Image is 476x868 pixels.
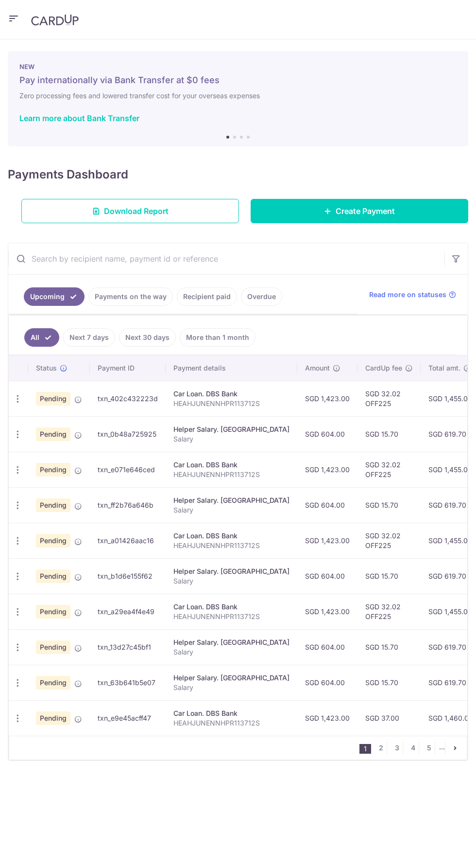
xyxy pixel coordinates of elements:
[173,470,289,479] p: HEAHJUNENNHPR113712S
[36,676,70,690] span: Pending
[375,742,387,754] a: 2
[359,736,467,760] nav: pager
[173,602,289,612] div: Car Loan. DBS Bank
[177,287,237,306] a: Recipient paid
[173,389,289,399] div: Car Loan. DBS Bank
[297,452,357,487] td: SGD 1,423.00
[90,416,166,452] td: txn_0b48a725925
[357,665,421,700] td: SGD 15.70
[357,452,421,487] td: SGD 32.02 OFF225
[297,700,357,736] td: SGD 1,423.00
[407,742,419,754] a: 4
[423,742,435,754] a: 5
[357,381,421,416] td: SGD 32.02 OFF225
[173,505,289,515] p: Salary
[173,425,289,434] div: Helper Salary. [GEOGRAPHIC_DATA]
[31,14,79,26] img: CardUp
[369,290,446,300] span: Read more on statuses
[297,594,357,629] td: SGD 1,423.00
[36,498,70,512] span: Pending
[36,605,70,619] span: Pending
[21,199,239,223] a: Download Report
[297,558,357,594] td: SGD 604.00
[173,576,289,586] p: Salary
[36,427,70,441] span: Pending
[8,166,128,183] h4: Payments Dashboard
[63,328,115,347] a: Next 7 days
[90,629,166,665] td: txn_13d27c45bf1
[297,629,357,665] td: SGD 604.00
[173,612,289,621] p: HEAHJUNENNHPR113712S
[173,647,289,657] p: Salary
[297,381,357,416] td: SGD 1,423.00
[173,541,289,550] p: HEAHJUNENNHPR113712S
[19,63,457,71] p: NEW
[357,487,421,523] td: SGD 15.70
[369,290,456,300] a: Read more on statuses
[305,363,330,373] span: Amount
[90,355,166,381] th: Payment ID
[173,399,289,408] p: HEAHJUNENNHPR113712S
[365,363,402,373] span: CardUp fee
[173,567,289,576] div: Helper Salary. [GEOGRAPHIC_DATA]
[36,640,70,654] span: Pending
[36,392,70,406] span: Pending
[359,744,371,754] li: 1
[90,665,166,700] td: txn_63b641b5e07
[36,463,70,477] span: Pending
[297,523,357,558] td: SGD 1,423.00
[90,558,166,594] td: txn_b1d6e155f62
[90,452,166,487] td: txn_e071e646ced
[104,205,169,217] span: Download Report
[90,700,166,736] td: txn_e9e45acff47
[357,523,421,558] td: SGD 32.02 OFF225
[119,328,176,347] a: Next 30 days
[173,718,289,728] p: HEAHJUNENNHPR113712S
[428,363,460,373] span: Total amt.
[36,534,70,548] span: Pending
[90,381,166,416] td: txn_402c432223d
[90,487,166,523] td: txn_ff2b76a646b
[166,355,297,381] th: Payment details
[357,594,421,629] td: SGD 32.02 OFF225
[173,638,289,647] div: Helper Salary. [GEOGRAPHIC_DATA]
[173,683,289,692] p: Salary
[36,569,70,583] span: Pending
[297,665,357,700] td: SGD 604.00
[173,531,289,541] div: Car Loan. DBS Bank
[88,287,173,306] a: Payments on the way
[36,711,70,725] span: Pending
[90,594,166,629] td: txn_a29ea4f4e49
[36,363,57,373] span: Status
[297,487,357,523] td: SGD 604.00
[357,558,421,594] td: SGD 15.70
[251,199,468,223] a: Create Payment
[24,287,85,306] a: Upcoming
[439,742,445,754] li: ...
[173,673,289,683] div: Helper Salary. [GEOGRAPHIC_DATA]
[180,328,255,347] a: More than 1 month
[357,629,421,665] td: SGD 15.70
[173,460,289,470] div: Car Loan. DBS Bank
[173,496,289,505] div: Helper Salary. [GEOGRAPHIC_DATA]
[357,700,421,736] td: SGD 37.00
[19,74,457,86] h5: Pay internationally via Bank Transfer at $0 fees
[90,523,166,558] td: txn_a01426aac16
[357,416,421,452] td: SGD 15.70
[336,205,395,217] span: Create Payment
[173,434,289,444] p: Salary
[241,287,282,306] a: Overdue
[8,243,444,274] input: Search by recipient name, payment id or reference
[391,742,403,754] a: 3
[24,328,59,347] a: All
[297,416,357,452] td: SGD 604.00
[173,709,289,718] div: Car Loan. DBS Bank
[19,90,457,102] h6: Zero processing fees and lowered transfer cost for your overseas expenses
[19,113,139,123] a: Learn more about Bank Transfer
